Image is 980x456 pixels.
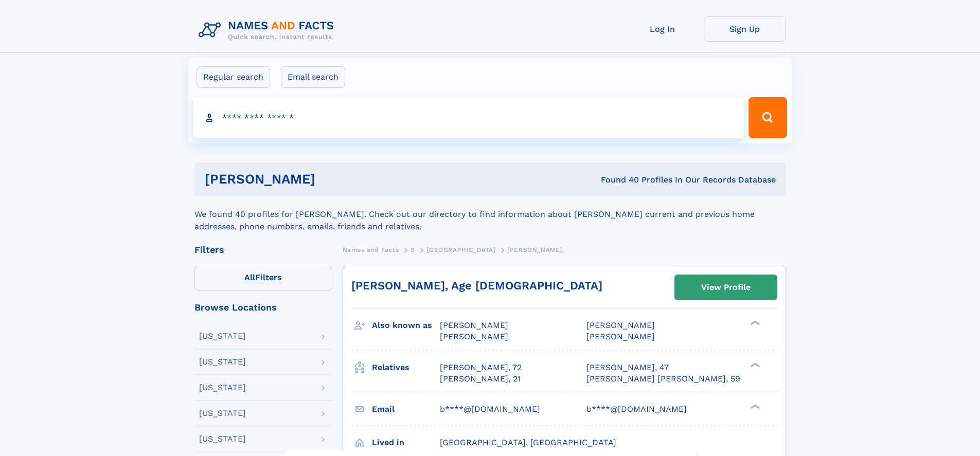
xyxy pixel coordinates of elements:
a: Sign Up [704,16,786,42]
span: [GEOGRAPHIC_DATA], [GEOGRAPHIC_DATA] [440,437,616,447]
span: [PERSON_NAME] [507,246,562,253]
div: [US_STATE] [199,332,246,340]
span: [PERSON_NAME] [440,320,508,330]
a: [GEOGRAPHIC_DATA] [426,243,495,256]
a: Names and Facts [343,243,399,256]
div: ❯ [748,403,760,410]
h3: Also known as [372,317,440,334]
div: View Profile [701,276,751,299]
span: [GEOGRAPHIC_DATA] [426,246,495,253]
div: [US_STATE] [199,435,246,443]
a: [PERSON_NAME], 72 [440,362,522,373]
h3: Lived in [372,434,440,451]
div: [US_STATE] [199,409,246,417]
span: [PERSON_NAME] [440,332,508,341]
div: We found 40 profiles for [PERSON_NAME]. Check out our directory to find information about [PERSON... [194,196,786,233]
label: Email search [281,66,345,88]
span: [PERSON_NAME] [586,320,655,330]
a: [PERSON_NAME] [PERSON_NAME], 59 [586,373,740,385]
div: ❯ [748,361,760,368]
button: Search Button [749,97,787,138]
span: All [244,272,255,282]
img: Logo Names and Facts [194,16,343,44]
span: [PERSON_NAME] [586,332,655,341]
div: [US_STATE] [199,384,246,392]
div: [US_STATE] [199,358,246,366]
input: search input [193,97,744,138]
div: ❯ [748,320,760,326]
label: Regular search [197,66,270,88]
a: S [411,243,415,256]
div: Found 40 Profiles In Our Records Database [458,174,776,186]
a: [PERSON_NAME], 21 [440,373,521,385]
a: View Profile [675,275,777,300]
a: [PERSON_NAME], Age [DEMOGRAPHIC_DATA] [351,279,602,292]
a: [PERSON_NAME], 47 [586,362,669,373]
div: Browse Locations [194,303,332,312]
div: Filters [194,245,332,254]
label: Filters [194,266,332,290]
h3: Email [372,400,440,418]
span: S [411,246,415,253]
a: Log In [621,16,704,42]
h3: Relatives [372,359,440,376]
h1: [PERSON_NAME] [205,173,458,186]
